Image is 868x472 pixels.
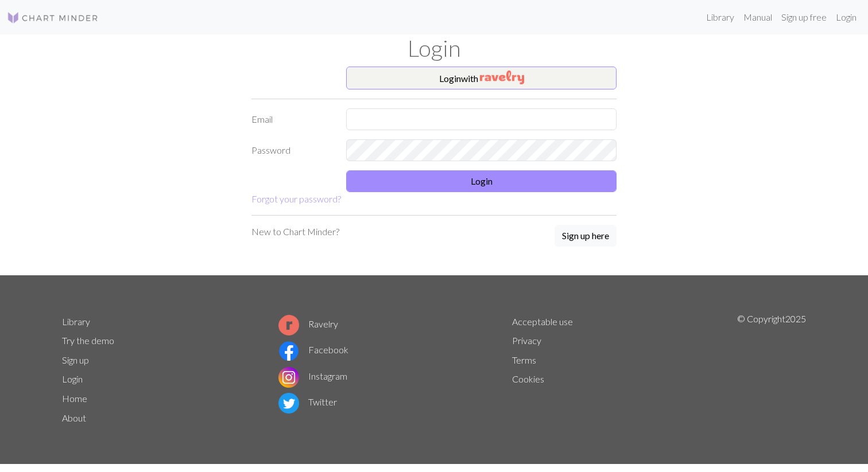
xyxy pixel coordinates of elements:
[278,396,337,407] a: Twitter
[278,367,299,388] img: Instagram logo
[555,225,617,248] a: Sign up here
[278,393,299,414] img: Twitter logo
[831,6,861,29] a: Login
[62,316,90,327] a: Library
[62,393,87,404] a: Home
[346,67,617,89] button: Loginwith
[512,316,573,327] a: Acceptable use
[62,335,114,346] a: Try the demo
[777,6,831,29] a: Sign up free
[512,335,541,346] a: Privacy
[278,341,299,361] img: Facebook logo
[512,354,536,365] a: Terms
[739,6,777,29] a: Manual
[7,11,99,25] img: Logo
[737,312,806,428] p: © Copyright 2025
[278,370,347,381] a: Instagram
[245,139,339,161] label: Password
[702,6,739,29] a: Library
[62,354,89,365] a: Sign up
[278,344,348,355] a: Facebook
[278,315,299,336] img: Ravelry logo
[62,412,86,423] a: About
[512,373,544,384] a: Cookies
[480,71,524,84] img: Ravelry
[251,225,339,239] p: New to Chart Minder?
[62,373,83,384] a: Login
[245,108,339,130] label: Email
[278,318,338,329] a: Ravelry
[555,225,617,247] button: Sign up here
[346,170,617,192] button: Login
[251,193,341,204] a: Forgot your password?
[55,34,813,62] h1: Login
